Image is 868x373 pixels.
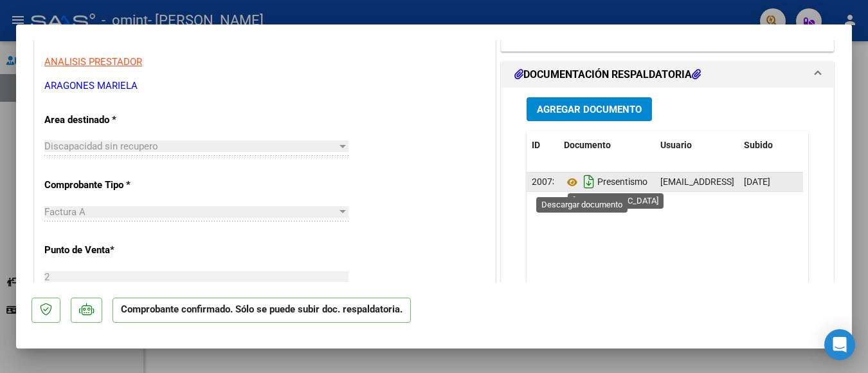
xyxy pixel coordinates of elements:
span: ID [532,140,540,150]
h1: DOCUMENTACIÓN RESPALDATORIA [514,67,701,82]
span: Subido [744,140,773,150]
i: Descargar documento [581,171,597,192]
span: Factura A [44,206,86,218]
datatable-header-cell: ID [527,131,559,159]
datatable-header-cell: Documento [559,131,655,159]
span: Usuario [660,140,692,150]
p: ARAGONES MARIELA [44,79,485,93]
mat-expansion-panel-header: DOCUMENTACIÓN RESPALDATORIA [502,62,833,88]
div: DOCUMENTACIÓN RESPALDATORIA [502,88,833,355]
span: Documento [564,140,611,150]
span: ANALISIS PRESTADOR [44,56,142,68]
p: Comprobante confirmado. Sólo se puede subir doc. respaldatoria. [113,298,411,323]
span: Presentismo [564,177,647,187]
p: Area destinado * [44,113,177,128]
datatable-header-cell: Usuario [655,131,739,159]
p: Comprobante Tipo * [44,178,177,193]
datatable-header-cell: Subido [739,131,803,159]
span: Discapacidad sin recupero [44,140,158,152]
span: Agregar Documento [537,104,642,115]
span: 20073 [532,177,557,187]
p: Punto de Venta [44,243,177,258]
span: [DATE] [744,177,770,187]
div: Open Intercom Messenger [824,329,855,360]
button: Agregar Documento [527,97,652,121]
